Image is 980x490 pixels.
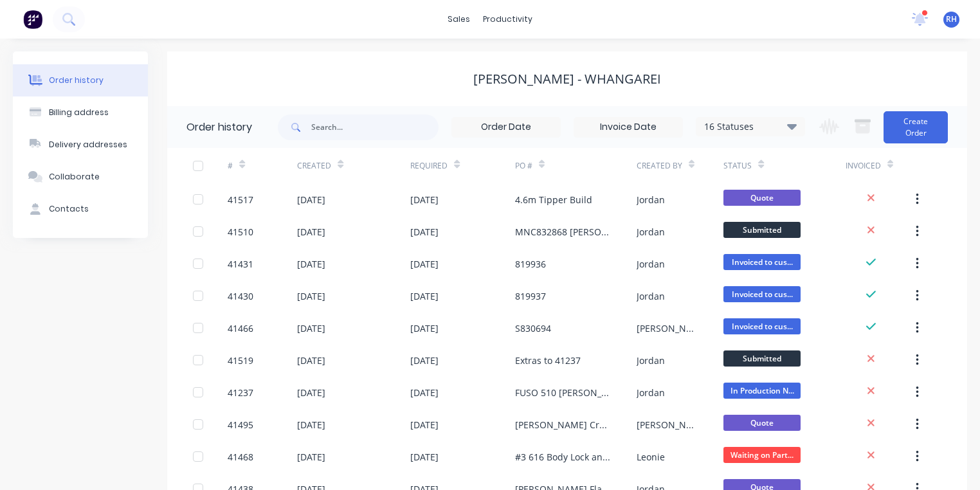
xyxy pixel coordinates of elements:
div: Extras to 41237 [515,354,581,367]
div: Collaborate [49,171,100,183]
div: Order history [186,120,252,135]
div: [DATE] [410,193,439,206]
div: 819936 [515,257,546,271]
div: 41519 [228,354,253,367]
div: [DATE] [297,418,325,431]
div: 41430 [228,289,253,303]
div: Jordan [637,354,665,367]
div: [DATE] [410,322,439,335]
div: [DATE] [410,386,439,399]
div: 41510 [228,225,253,239]
div: [DATE] [297,193,325,206]
button: Order history [13,64,148,96]
div: Billing address [49,107,109,118]
div: [DATE] [297,225,325,239]
div: [DATE] [297,289,325,303]
input: Order Date [452,118,560,137]
div: 41517 [228,193,253,206]
div: Invoiced [846,160,881,172]
div: 41495 [228,418,253,431]
span: Waiting on Part... [723,447,801,463]
div: [DATE] [297,354,325,367]
button: Delivery addresses [13,129,148,161]
div: [PERSON_NAME] [637,418,698,431]
div: [DATE] [410,450,439,464]
div: Required [410,148,514,183]
span: In Production N... [723,383,801,399]
div: [DATE] [410,418,439,431]
div: [DATE] [297,450,325,464]
span: Submitted [723,222,801,238]
button: Collaborate [13,161,148,193]
input: Invoice Date [574,118,682,137]
div: S830694 [515,322,551,335]
div: [PERSON_NAME] Crew Cab Flat Deck with Toolbox [515,418,611,431]
input: Search... [311,114,439,140]
div: # [228,160,233,172]
div: Jordan [637,386,665,399]
span: Invoiced to cus... [723,286,801,302]
div: Created By [637,160,682,172]
div: #3 616 Body Lock and Load Anchorage - September [515,450,611,464]
div: 4.6m Tipper Build [515,193,592,206]
button: Contacts [13,193,148,225]
span: RH [946,14,957,25]
div: Status [723,160,752,172]
div: [PERSON_NAME] - Whangarei [473,71,661,87]
div: 41431 [228,257,253,271]
div: Jordan [637,225,665,239]
div: FUSO 510 [PERSON_NAME] PO 825751 [515,386,611,399]
div: Jordan [637,257,665,271]
span: Submitted [723,350,801,367]
div: Contacts [49,203,89,215]
div: 819937 [515,289,546,303]
div: [DATE] [410,225,439,239]
button: Billing address [13,96,148,129]
div: sales [441,10,476,29]
div: Invoiced [846,148,915,183]
div: PO # [515,160,532,172]
div: PO # [515,148,637,183]
div: MNC832868 [PERSON_NAME] 816 [515,225,611,239]
div: [DATE] [410,257,439,271]
span: Quote [723,190,801,206]
div: Delivery addresses [49,139,127,150]
span: Quote [723,415,801,431]
div: Order history [49,75,104,86]
div: [DATE] [297,322,325,335]
div: [DATE] [297,386,325,399]
div: Required [410,160,448,172]
div: productivity [476,10,539,29]
div: 16 Statuses [696,120,804,134]
span: Invoiced to cus... [723,254,801,270]
div: Created [297,160,331,172]
div: Jordan [637,289,665,303]
div: Status [723,148,845,183]
button: Create Order [884,111,948,143]
div: [PERSON_NAME] [637,322,698,335]
div: 41466 [228,322,253,335]
div: Created By [637,148,723,183]
span: Invoiced to cus... [723,318,801,334]
div: Created [297,148,410,183]
img: Factory [23,10,42,29]
div: [DATE] [410,354,439,367]
div: [DATE] [297,257,325,271]
div: Jordan [637,193,665,206]
div: 41237 [228,386,253,399]
div: Leonie [637,450,665,464]
div: [DATE] [410,289,439,303]
div: 41468 [228,450,253,464]
div: # [228,148,297,183]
